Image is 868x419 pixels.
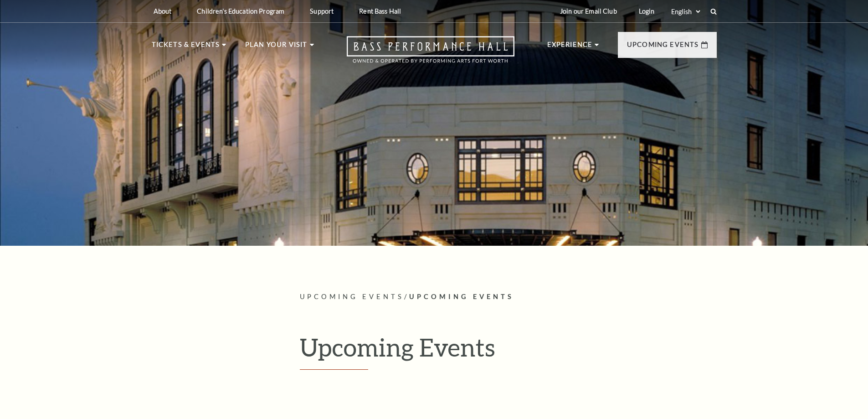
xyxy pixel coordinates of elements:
h1: Upcoming Events [300,332,717,370]
p: Tickets & Events [152,39,220,56]
span: Upcoming Events [300,293,405,300]
p: Upcoming Events [627,39,699,56]
p: Plan Your Visit [245,39,308,56]
select: Select: [669,7,702,16]
p: About [154,7,172,15]
span: Upcoming Events [409,293,514,300]
p: / [300,291,717,303]
p: Children's Education Program [197,7,284,15]
p: Support [310,7,334,15]
p: Experience [547,39,593,56]
p: Rent Bass Hall [359,7,401,15]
